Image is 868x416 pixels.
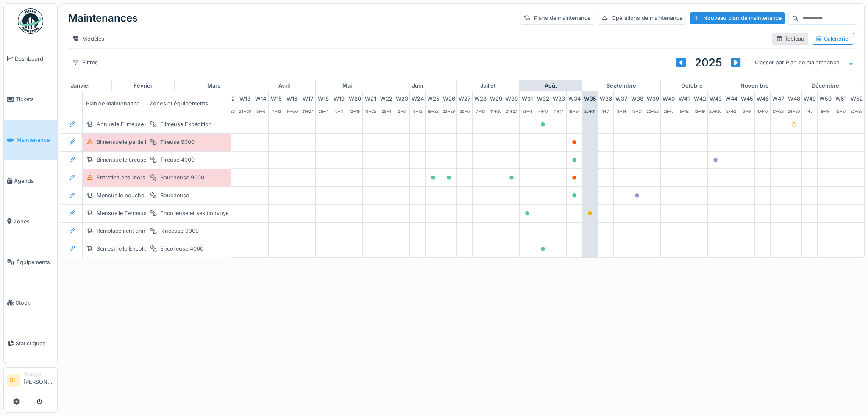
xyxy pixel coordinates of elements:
[4,201,57,242] a: Zones
[237,105,253,116] div: 24 -> 30
[833,105,849,116] div: 15 -> 21
[16,339,54,347] span: Statistiques
[16,95,54,103] span: Tickets
[426,105,441,116] div: 16 -> 22
[160,174,204,182] div: Boucheuse 9000
[363,105,378,116] div: 19 -> 25
[363,91,378,105] div: W 21
[520,80,582,91] div: août
[661,91,676,105] div: W 40
[751,56,843,69] div: Classer par Plan de maintenance
[68,7,138,29] div: Maintenances
[4,323,57,364] a: Statistiques
[535,91,551,105] div: W 32
[347,105,362,116] div: 12 -> 18
[771,105,786,116] div: 17 -> 23
[97,245,172,253] div: Semestrielle Encolleuse 4000
[786,80,864,91] div: décembre
[316,80,378,91] div: mai
[692,91,707,105] div: W 42
[16,299,54,307] span: Stock
[723,80,786,91] div: novembre
[378,80,456,91] div: juin
[68,33,108,45] div: Modèles
[708,105,723,116] div: 20 -> 26
[786,105,801,116] div: 24 -> 30
[551,91,566,105] div: W 33
[441,91,456,105] div: W 26
[112,80,174,91] div: février
[849,105,864,116] div: 22 -> 28
[802,91,817,105] div: W 49
[776,35,804,43] div: Tableau
[237,91,253,105] div: W 13
[755,91,770,105] div: W 46
[598,105,613,116] div: 1 -> 7
[17,258,54,266] span: Équipements
[488,105,504,116] div: 14 -> 20
[520,12,594,24] div: Plans de maintenance
[614,105,629,116] div: 8 -> 14
[300,91,315,105] div: W 17
[17,136,54,144] span: Maintenance
[645,105,660,116] div: 22 -> 28
[695,56,722,69] h3: 2025
[49,80,111,91] div: janvier
[723,91,739,105] div: W 44
[269,91,284,105] div: W 15
[582,105,598,116] div: 25 -> 31
[535,105,551,116] div: 4 -> 10
[441,105,456,116] div: 23 -> 29
[661,80,723,91] div: octobre
[567,105,582,116] div: 18 -> 24
[755,105,770,116] div: 10 -> 16
[614,91,629,105] div: W 37
[97,191,169,199] div: Mensuelle boucheuse 4000
[410,105,425,116] div: 9 -> 15
[146,91,231,115] div: Zones et équipements
[394,91,409,105] div: W 23
[4,242,57,282] a: Équipements
[97,174,191,182] div: Entretien des mors Boucheuse 9000
[4,79,57,120] a: Tickets
[160,209,253,217] div: Encolleuse et ses convoyeurs 9000
[457,80,519,91] div: juillet
[833,91,849,105] div: W 51
[331,105,347,116] div: 5 -> 11
[598,91,613,105] div: W 36
[849,91,864,105] div: W 52
[347,91,362,105] div: W 20
[331,91,347,105] div: W 19
[520,105,535,116] div: 28 -> 3
[520,91,535,105] div: W 31
[23,371,54,377] div: Manager
[97,120,172,128] div: Annuelle Filmeuse expédition
[504,105,519,116] div: 21 -> 27
[4,39,57,79] a: Dashboard
[15,55,54,63] span: Dashboard
[708,91,723,105] div: W 43
[160,156,195,164] div: Tireuse 4000
[97,138,195,146] div: Bimensuelle partie basse tireuse 9000
[160,227,199,235] div: Rinceuse 9000
[7,371,54,391] a: GH Manager[PERSON_NAME]
[7,374,20,387] li: GH
[723,105,739,116] div: 27 -> 2
[316,105,331,116] div: 28 -> 4
[269,105,284,116] div: 7 -> 13
[818,91,833,105] div: W 50
[567,91,582,105] div: W 34
[739,91,754,105] div: W 45
[394,105,409,116] div: 2 -> 8
[68,56,102,69] div: Filtres
[378,105,394,116] div: 26 -> 1
[786,91,801,105] div: W 48
[378,91,394,105] div: W 22
[815,35,850,43] div: Calendrier
[473,105,488,116] div: 7 -> 13
[690,12,785,24] div: Nouveau plan de maintenance
[160,120,212,128] div: Filmeuse Expédition
[739,105,754,116] div: 3 -> 9
[818,105,833,116] div: 8 -> 14
[175,80,253,91] div: mars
